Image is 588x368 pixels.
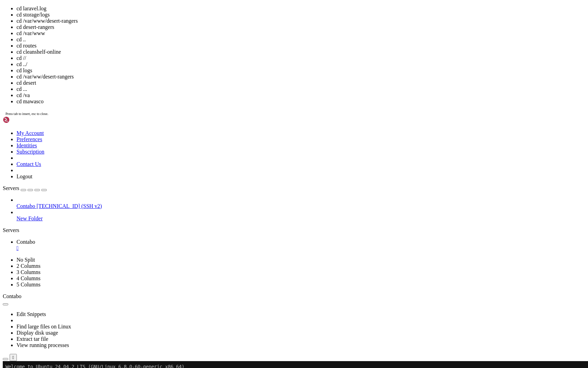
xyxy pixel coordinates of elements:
[17,12,585,18] li: cd storage/logs
[3,238,498,243] x-row: please don't hesitate to contact us at [EMAIL_ADDRESS][DOMAIN_NAME].
[17,330,58,336] a: Display disk usage
[3,220,498,226] x-row: Welcome!
[3,20,498,26] x-row: * Management: [URL][DOMAIN_NAME]
[12,355,14,360] div: 
[3,88,498,94] x-row: IPv6 address for eth0: [TECHNICAL_ID]
[17,18,585,24] li: cd /var/www/desert-rangers
[17,49,585,55] li: cd cleanshelf-online
[3,255,55,260] span: manasseh@vmi2527074
[17,67,585,74] li: cd logs
[17,149,44,155] a: Subscription
[17,324,71,329] a: Find large files on Linux
[17,24,585,30] li: cd desert-rangers
[58,255,61,260] span: ~
[3,60,498,66] x-row: Memory usage: 60%
[17,336,48,342] a: Extract tar file
[3,117,498,123] x-row: [URL][DOMAIN_NAME]
[17,136,42,142] a: Preferences
[17,86,585,92] li: cd ...
[17,80,585,86] li: cd desert
[17,215,43,221] span: New Folder
[3,26,498,32] x-row: * Support: [URL][DOMAIN_NAME]
[3,227,585,233] div: Servers
[6,112,48,116] span: Press tab to insert, esc to close.
[17,203,35,209] span: Contabo
[3,49,498,54] x-row: System load: 0.46
[17,30,585,36] li: cd /var/www
[17,36,585,43] li: cd ..
[17,263,41,269] a: 2 Columns
[3,293,21,299] span: Contabo
[3,72,498,77] x-row: Processes: 445
[17,197,585,209] li: Contabo [TECHNICAL_ID] (SSH v2)
[17,342,69,348] a: View running processes
[3,116,42,123] img: Shellngn
[17,98,585,105] li: cd mawasco
[3,232,498,238] x-row: This server is hosted by Contabo. If you have any questions or need help,
[3,157,498,163] x-row: Enable ESM Apps to receive additional future security updates.
[17,143,37,148] a: Identities
[3,255,498,261] x-row: : $ cd
[3,129,498,135] x-row: Expanded Security Maintenance for Applications is not enabled.
[3,37,498,43] x-row: System information as of [DATE]
[3,66,498,72] x-row: Swap usage: 97%
[3,163,498,169] x-row: See [URL][DOMAIN_NAME] or run: sudo pro status
[3,209,498,215] x-row: \____\___/|_|\_| |_/_/ \_|___/\___/
[3,192,498,198] x-row: / ___/___ _ _ _____ _ ___ ___
[17,239,35,245] span: Contabo
[17,215,585,222] a: New Folder
[17,282,41,287] a: 5 Columns
[3,197,498,203] x-row: | | / _ \| \| |_ _/ \ | _ )/ _ \
[3,77,498,83] x-row: Users logged in: 0
[3,106,498,112] x-row: just raised the bar for easy, resilient and secure K8s cluster deployment.
[17,203,585,209] a: Contabo [TECHNICAL_ID] (SSH v2)
[78,255,81,261] div: (26, 44)
[3,203,498,209] x-row: | |__| (_) | .` | | |/ _ \| _ \ (_) |
[17,209,585,222] li: New Folder
[17,311,46,317] a: Edit Snippets
[17,257,35,263] a: No Split
[3,185,47,191] a: Servers
[17,269,41,275] a: 3 Columns
[17,92,585,98] li: cd /va
[3,249,498,255] x-row: Last login: [DATE] from [TECHNICAL_ID]
[3,180,498,186] x-row: *** System restart required ***
[3,185,19,191] span: Servers
[17,245,585,251] a: 
[17,55,585,61] li: cd //
[3,186,498,192] x-row: _____
[17,74,585,80] li: cd /var/ww/desert-rangers
[17,161,41,167] a: Contact Us
[17,43,585,49] li: cd routes
[10,354,17,361] button: 
[17,275,41,281] a: 4 Columns
[3,3,498,9] x-row: Welcome to Ubuntu 24.04.2 LTS (GNU/Linux 6.8.0-60-generic x86_64)
[3,146,498,152] x-row: To see these additional updates run: apt list --upgradable
[36,203,102,209] span: [TECHNICAL_ID] (SSH v2)
[17,6,585,12] li: cd laravel.log
[3,54,498,60] x-row: Usage of /: 19.6% of 192.69GB
[3,83,498,89] x-row: IPv4 address for eth0: [TECHNICAL_ID]
[3,14,498,20] x-row: * Documentation: [URL][DOMAIN_NAME]
[17,130,44,136] a: My Account
[3,100,498,106] x-row: * Strictly confined Kubernetes makes edge and IoT secure. Learn how MicroK8s
[3,140,498,146] x-row: 79 updates can be applied immediately.
[17,61,585,67] li: cd ../
[17,239,585,251] a: Contabo
[17,174,32,179] a: Logout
